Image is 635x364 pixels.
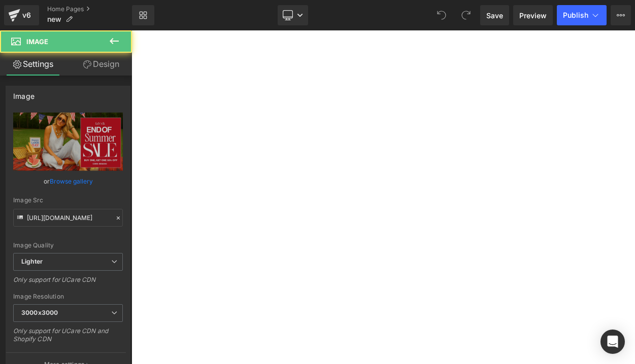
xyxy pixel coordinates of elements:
span: Image [26,38,48,46]
div: Only support for UCare CDN [13,276,123,290]
div: Image [13,86,35,100]
div: or [13,176,123,187]
button: Redo [456,5,476,25]
button: Undo [431,5,452,25]
a: Browse gallery [50,172,93,190]
div: Only support for UCare CDN and Shopify CDN [13,327,123,350]
b: Lighter [21,258,43,265]
span: Save [486,10,503,21]
div: Image Src [13,197,123,204]
a: Preview [513,5,553,25]
a: v6 [4,5,39,25]
div: v6 [20,9,33,22]
div: Open Intercom Messenger [600,330,625,354]
span: Publish [563,11,588,19]
button: Publish [557,5,607,25]
span: new [47,15,61,23]
div: Image Quality [13,242,123,249]
a: Design [68,53,134,76]
span: Preview [519,10,547,21]
a: Home Pages [47,5,132,13]
button: More [611,5,631,25]
a: New Library [132,5,154,25]
input: Link [13,209,123,227]
div: Image Resolution [13,293,123,300]
b: 3000x3000 [21,309,58,316]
